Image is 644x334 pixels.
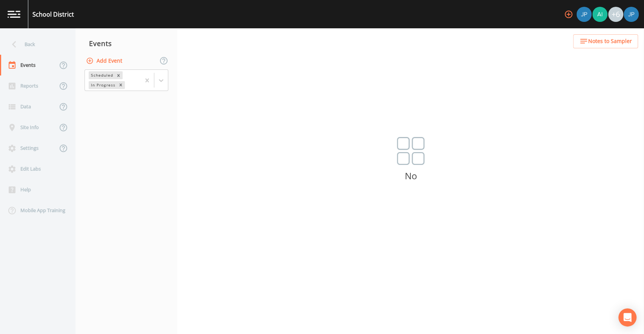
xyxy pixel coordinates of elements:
img: 41241ef155101aa6d92a04480b0d0000 [624,7,639,22]
button: Add Event [85,54,125,68]
img: logo [8,11,20,18]
span: Notes to Sampler [588,37,632,46]
div: Events [75,34,177,53]
div: Remove In Progress [117,81,125,89]
div: In Progress [89,81,117,89]
img: 41241ef155101aa6d92a04480b0d0000 [576,7,592,22]
p: No [177,172,644,179]
div: +6 [608,7,623,22]
div: Joshua gere Paul [576,7,592,22]
div: Remove Scheduled [114,71,123,79]
button: Notes to Sampler [573,34,638,48]
div: Scheduled [89,71,114,79]
img: dce37efa68533220f0c19127b9b5854f [592,7,607,22]
div: Open Intercom Messenger [618,308,636,326]
div: Aidan Gollan [592,7,608,22]
div: School District [32,10,74,19]
img: svg%3e [397,137,425,165]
